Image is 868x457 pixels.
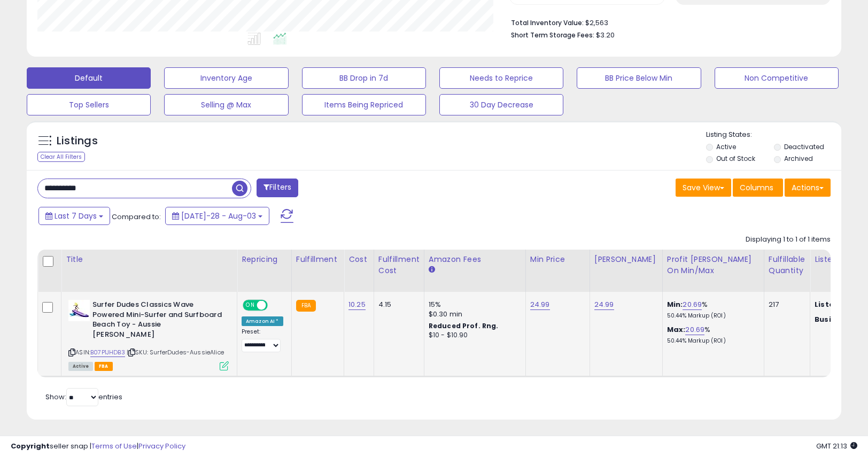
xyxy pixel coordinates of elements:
[68,300,90,321] img: 31aMLgKvgiS._SL40_.jpg
[66,254,232,265] div: Title
[439,94,563,115] button: 30 Day Decrease
[257,179,298,197] button: Filters
[242,328,283,352] div: Preset:
[68,362,93,371] span: All listings currently available for purchase on Amazon
[784,142,824,151] label: Deactivated
[439,67,563,89] button: Needs to Reprice
[429,265,435,275] small: Amazon Fees.
[266,301,283,310] span: OFF
[769,300,802,309] div: 217
[429,300,517,309] div: 15%
[348,299,366,310] a: 10.25
[667,299,683,309] b: Min:
[740,182,773,193] span: Columns
[45,392,122,402] span: Show: entries
[242,254,287,265] div: Repricing
[429,321,499,330] b: Reduced Prof. Rng.
[662,250,764,292] th: The percentage added to the cost of goods (COGS) that forms the calculator for Min & Max prices.
[667,325,756,345] div: %
[181,211,256,221] span: [DATE]-28 - Aug-03
[11,441,50,451] strong: Copyright
[95,362,113,371] span: FBA
[138,441,185,451] a: Privacy Policy
[127,348,224,357] span: | SKU: SurferDudes-AussieAlice
[716,154,755,163] label: Out of Stock
[429,254,521,265] div: Amazon Fees
[348,254,369,265] div: Cost
[511,16,823,28] li: $2,563
[27,94,151,115] button: Top Sellers
[769,254,805,276] div: Fulfillable Quantity
[667,312,756,320] p: 50.44% Markup (ROI)
[511,30,594,40] b: Short Term Storage Fees:
[815,299,863,309] b: Listed Price:
[68,300,229,369] div: ASIN:
[530,299,550,310] a: 24.99
[683,299,702,310] a: 20.69
[378,300,416,309] div: 4.15
[378,254,420,276] div: Fulfillment Cost
[530,254,585,265] div: Min Price
[164,94,288,115] button: Selling @ Max
[302,67,426,89] button: BB Drop in 7d
[296,254,339,265] div: Fulfillment
[57,134,98,149] h5: Listings
[92,300,222,342] b: Surfer Dudes Classics Wave Powered Mini-Surfer and Surfboard Beach Toy - Aussie [PERSON_NAME]
[242,316,283,326] div: Amazon AI *
[706,130,841,140] p: Listing States:
[244,301,257,310] span: ON
[38,207,110,225] button: Last 7 Days
[37,152,85,162] div: Clear All Filters
[716,142,736,151] label: Active
[90,348,125,357] a: B07P1JHDB3
[594,254,658,265] div: [PERSON_NAME]
[577,67,701,89] button: BB Price Below Min
[112,212,161,222] span: Compared to:
[429,331,517,340] div: $10 - $10.90
[784,154,813,163] label: Archived
[676,179,731,197] button: Save View
[685,324,704,335] a: 20.69
[667,337,756,345] p: 50.44% Markup (ROI)
[302,94,426,115] button: Items Being Repriced
[511,18,584,27] b: Total Inventory Value:
[164,67,288,89] button: Inventory Age
[296,300,316,312] small: FBA
[715,67,839,89] button: Non Competitive
[667,254,759,276] div: Profit [PERSON_NAME] on Min/Max
[667,300,756,320] div: %
[733,179,783,197] button: Columns
[27,67,151,89] button: Default
[594,299,614,310] a: 24.99
[91,441,137,451] a: Terms of Use
[55,211,97,221] span: Last 7 Days
[746,235,831,245] div: Displaying 1 to 1 of 1 items
[11,441,185,452] div: seller snap | |
[667,324,686,335] b: Max:
[429,309,517,319] div: $0.30 min
[816,441,857,451] span: 2025-08-11 21:13 GMT
[596,30,615,40] span: $3.20
[165,207,269,225] button: [DATE]-28 - Aug-03
[785,179,831,197] button: Actions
